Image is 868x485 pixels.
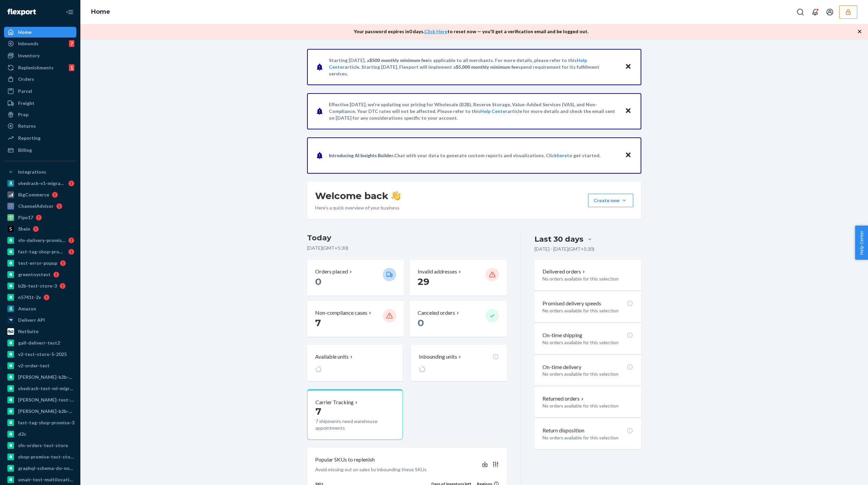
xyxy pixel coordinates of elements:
[4,98,76,109] a: Freight
[315,399,354,406] p: Carrier Tracking
[18,465,74,472] div: graphql-schema-do-not-touch
[18,453,74,460] div: shop-promise-test-store
[4,463,76,474] a: graphql-schema-do-not-touch
[18,203,54,209] div: ChannelAdvisor
[329,57,619,77] p: Starting [DATE], a is applicable to all merchants. For more details, please refer to this article...
[4,326,76,337] a: NetSuite
[419,353,457,361] p: Inbounding units
[542,363,581,371] p: On-time delivery
[307,233,507,243] h3: Today
[542,434,633,441] p: No orders available for this selection
[418,276,429,287] span: 29
[542,427,584,434] p: Return disposition
[4,258,76,268] a: test-error-popup
[542,403,633,409] p: No orders available for this selection
[63,5,76,19] button: Close Navigation
[369,57,428,63] span: $500 monthly minimum fee
[4,178,76,189] a: shedrach-v1-migration-test
[424,28,447,34] a: Click Here
[18,260,57,266] div: test-error-popup
[16,5,29,11] span: Chat
[18,191,49,198] div: BigCommerce
[4,86,76,97] a: Parcel
[4,109,76,120] a: Prep
[18,169,46,175] div: Integrations
[18,328,39,335] div: NetSuite
[4,189,76,200] a: BigCommerce
[18,294,41,301] div: n5741t-2v
[823,5,837,19] button: Open account menu
[456,64,518,70] span: $5,000 monthly minimum fee
[18,88,32,95] div: Parcel
[18,76,34,82] div: Orders
[315,456,375,464] p: Popular SKUs to replenish
[315,204,401,211] p: Here’s a quick overview of your business
[534,234,583,244] div: Last 30 days
[18,385,74,392] div: shedrach-test-ml-migration
[4,235,76,246] a: sfn-delivery-promise-test-us
[18,135,41,141] div: Reporting
[542,395,585,403] button: Returned orders
[4,315,76,325] a: Deliverr API
[307,260,404,296] button: Orders placed 0
[18,52,40,59] div: Inventory
[624,106,633,116] button: Close
[18,40,39,47] div: Inbounds
[4,417,76,428] a: fast-tag-shop-promise-3
[18,431,26,437] div: d2c
[315,418,394,431] p: 7 shipments need warehouse appointments
[418,309,455,317] p: Canceled orders
[69,40,74,47] div: 7
[542,331,582,339] p: On-time shipping
[18,214,33,221] div: Pipe17
[4,121,76,131] a: Returns
[411,345,507,381] button: Inbounding units
[7,9,36,15] img: Flexport logo
[329,152,600,159] p: Chat with your data to generate custom reports and visualizations. Click to get started.
[4,167,76,177] button: Integrations
[18,362,50,369] div: v2-order-test
[18,180,66,187] div: shedrach-v1-migration-test
[4,383,76,394] a: shedrach-test-ml-migration
[4,145,76,156] a: Billing
[4,50,76,61] a: Inventory
[18,29,31,36] div: Home
[315,466,427,473] p: Avoid missing out on sales by inbounding these SKUs
[315,317,321,328] span: 7
[4,281,76,291] a: b2b-test-store-3
[315,268,348,276] p: Orders placed
[4,292,76,303] a: n5741t-2v
[418,268,457,276] p: Invalid addresses
[4,349,76,360] a: v2-test-store-5-2025
[624,150,633,160] button: Close
[69,64,74,71] div: 1
[4,406,76,417] a: [PERSON_NAME]-b2b-test-store-3
[307,345,403,381] button: Available units
[480,108,507,114] a: Help Center
[18,340,60,346] div: gall-deliverr-test2
[391,191,401,200] img: hand-wave emoji
[18,419,74,426] div: fast-tag-shop-promise-3
[91,8,110,15] a: Home
[18,283,57,289] div: b2b-test-store-3
[542,339,633,346] p: No orders available for this selection
[4,27,76,38] a: Home
[18,305,36,312] div: Amazon
[315,276,321,287] span: 0
[542,268,586,276] button: Delivered orders
[315,309,367,317] p: Non-compliance cases
[4,360,76,371] a: v2-order-test
[18,442,68,449] div: sfn-orders-test-store
[329,153,394,158] span: Introducing AI Insights Builder.
[542,276,633,282] p: No orders available for this selection
[4,224,76,234] a: Shein
[4,303,76,314] a: Amazon
[4,440,76,451] a: sfn-orders-test-store
[855,226,868,260] button: Help Center
[18,317,45,323] div: Deliverr API
[18,111,28,118] div: Prep
[4,395,76,405] a: [PERSON_NAME]-test-store-3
